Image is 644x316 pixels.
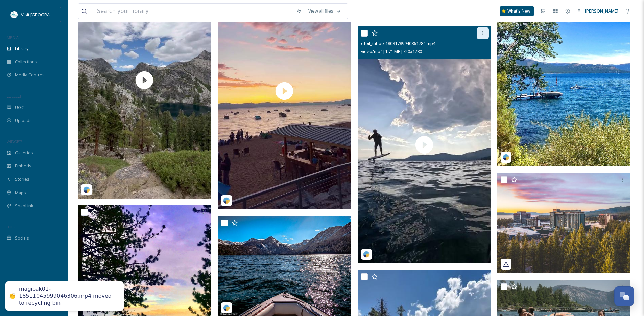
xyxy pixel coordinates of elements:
div: magicak01-18511045999046306.mp4 moved to recycling bin [19,286,117,307]
span: Stories [15,176,29,182]
span: WIDGETS [7,139,22,144]
span: Embeds [15,163,31,169]
img: visitlaketahoe_official-3763115.jpg [497,173,630,273]
button: Open Chat [614,286,634,306]
img: snapsea-logo.png [363,251,370,258]
span: MEDIA [7,35,19,40]
span: COLLECT [7,94,21,99]
input: Search your library [94,4,293,19]
a: View all files [305,4,344,18]
span: efoil_tahoe-18081789940861784.mp4 [361,40,435,46]
span: Maps [15,189,26,196]
span: Uploads [15,117,32,124]
span: Galleries [15,150,33,156]
span: SOCIALS [7,224,20,229]
span: Socials [15,235,29,241]
span: Media Centres [15,72,45,78]
a: What's New [500,6,534,16]
span: Library [15,45,28,52]
span: Visit [GEOGRAPHIC_DATA] [21,11,73,18]
img: snapsea-logo.png [83,186,90,193]
a: [PERSON_NAME] [574,4,622,18]
span: [PERSON_NAME] [585,8,618,14]
img: snapsea-logo.png [223,304,230,311]
span: video/mp4 | 1.71 MB | 720 x 1280 [361,48,422,54]
span: UGC [15,104,24,111]
img: thumbnail [358,26,491,263]
img: download.jpeg [11,11,18,18]
img: snapsea-logo.png [503,154,509,161]
span: Collections [15,59,37,65]
img: snapsea-logo.png [223,197,230,204]
div: 👏 [9,292,16,299]
span: SnapLink [15,203,33,209]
